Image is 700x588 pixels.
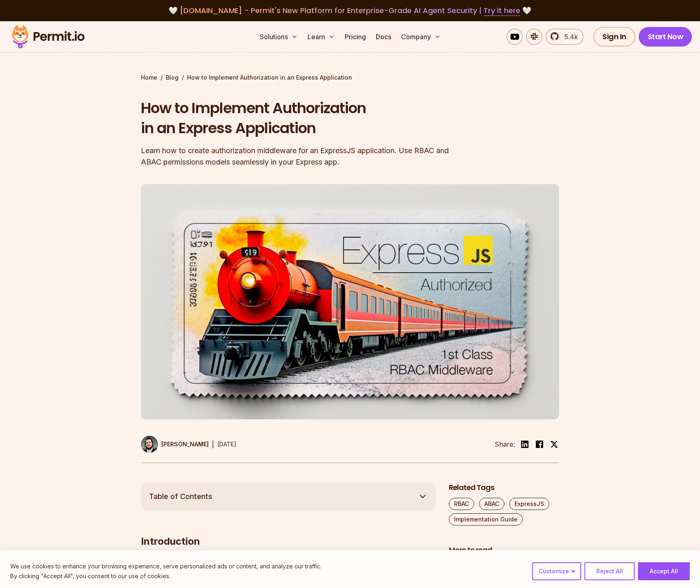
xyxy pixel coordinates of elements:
button: Learn [304,29,338,45]
a: Try it here [484,5,520,16]
button: Accept All [638,562,690,580]
a: Pricing [341,29,369,45]
img: twitter [550,440,558,448]
p: We use cookies to enhance your browsing experience, serve personalized ads or content, and analyz... [10,561,321,571]
button: Table of Contents [141,483,436,510]
div: | [212,439,214,449]
a: Home [141,73,157,82]
a: Blog [166,73,178,82]
img: Gabriel L. Manor [141,436,158,453]
div: Learn how to create authorization middleware for an ExpressJS application. Use RBAC and ABAC perm... [141,145,455,168]
img: linkedin [520,439,530,449]
li: Share: [495,439,515,449]
button: Reject All [584,562,635,580]
button: Company [398,29,444,45]
p: [PERSON_NAME] [161,440,209,448]
h2: Introduction [141,502,436,548]
time: [DATE] [217,441,236,448]
span: 5.4k [560,32,578,42]
a: Start Now [639,27,692,47]
a: [PERSON_NAME] [141,436,209,453]
div: 🤍 🤍 [20,5,680,16]
div: / / [141,73,559,82]
a: RBAC [449,498,474,510]
h2: More to read [449,545,559,555]
img: facebook [535,439,544,449]
a: 5.4k [546,29,584,45]
h1: How to Implement Authorization in an Express Application [141,98,455,138]
img: Permit logo [8,23,88,51]
a: Docs [372,29,395,45]
a: ExpressJS [509,498,549,510]
p: By clicking "Accept All", you consent to our use of cookies. [10,571,321,581]
button: Solutions [256,29,301,45]
h2: Related Tags [449,483,559,493]
a: ABAC [479,498,504,510]
a: Implementation Guide [449,513,523,526]
span: Table of Contents [149,491,212,502]
img: How to Implement Authorization in an Express Application [141,184,559,419]
a: Sign In [593,27,635,47]
button: Customize [532,562,581,580]
span: [DOMAIN_NAME] - Permit's New Platform for Enterprise-Grade AI Agent Security | [180,5,520,16]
